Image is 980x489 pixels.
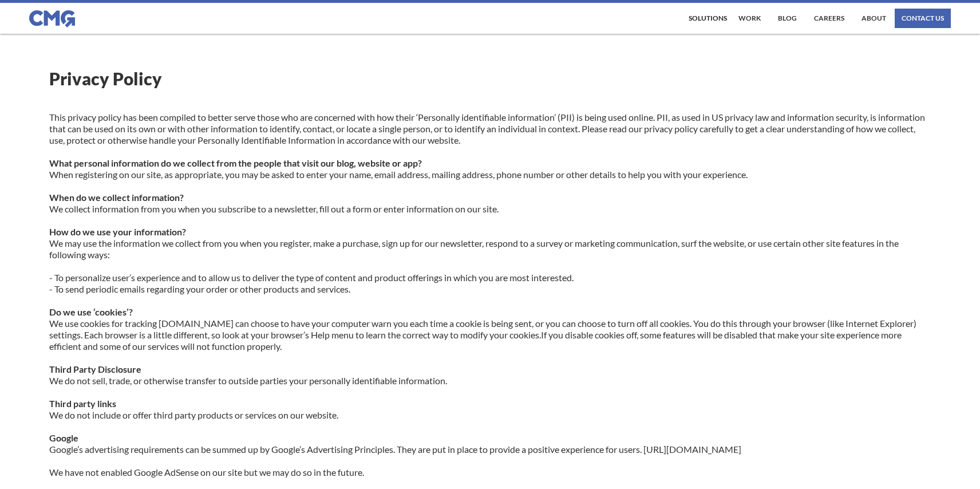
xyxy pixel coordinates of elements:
[811,9,847,28] a: Careers
[49,306,133,317] strong: Do we use ‘cookies’?
[49,68,931,89] h1: Privacy Policy
[49,226,186,237] strong: How do we use your information?
[775,9,800,28] a: Blog
[689,15,727,22] div: Solutions
[49,364,141,374] strong: Third Party Disclosure
[736,9,764,28] a: work
[902,15,944,22] div: contact us
[859,9,889,28] a: About
[29,10,75,27] img: CMG logo in blue.
[49,192,184,203] strong: When do we collect information?
[49,432,78,443] strong: Google
[49,157,422,168] strong: What personal information do we collect from the people that visit our blog, website or app?
[49,398,116,409] strong: Third party links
